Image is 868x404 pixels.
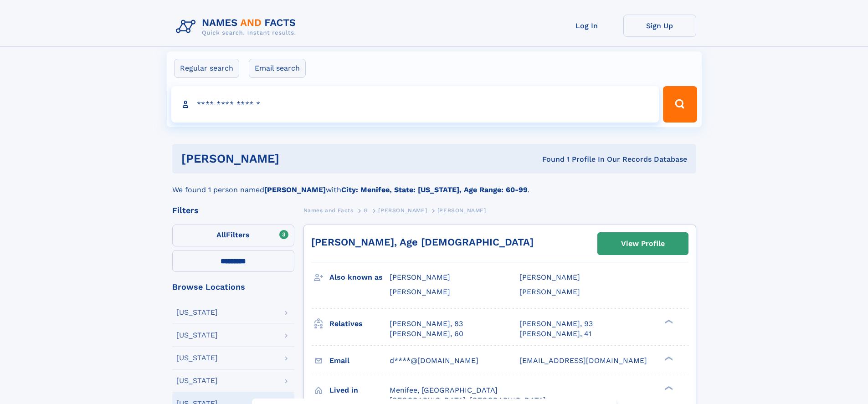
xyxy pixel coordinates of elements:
[176,332,218,339] div: [US_STATE]
[390,329,463,339] a: [PERSON_NAME], 60
[329,383,390,398] h3: Lived in
[364,207,368,214] span: G
[249,59,306,78] label: Email search
[623,15,696,37] a: Sign Up
[378,205,427,216] a: [PERSON_NAME]
[172,174,696,195] div: We found 1 person named with .
[378,207,427,214] span: [PERSON_NAME]
[663,355,673,361] div: ❯
[663,385,673,391] div: ❯
[519,287,580,296] span: [PERSON_NAME]
[329,270,390,285] h3: Also known as
[176,377,218,384] div: [US_STATE]
[390,386,498,394] span: Menifee, [GEOGRAPHIC_DATA]
[172,206,294,215] div: Filters
[172,283,294,291] div: Browse Locations
[411,154,687,164] div: Found 1 Profile In Our Records Database
[550,15,623,37] a: Log In
[181,153,411,164] h1: [PERSON_NAME]
[174,59,239,78] label: Regular search
[390,287,450,296] span: [PERSON_NAME]
[390,273,450,281] span: [PERSON_NAME]
[329,316,390,332] h3: Relatives
[519,356,647,365] span: [EMAIL_ADDRESS][DOMAIN_NAME]
[519,273,580,281] span: [PERSON_NAME]
[663,86,697,123] button: Search Button
[663,318,673,324] div: ❯
[519,329,591,339] a: [PERSON_NAME], 41
[341,185,528,194] b: City: Menifee, State: [US_STATE], Age Range: 60-99
[598,233,688,255] a: View Profile
[364,205,368,216] a: G
[264,185,326,194] b: [PERSON_NAME]
[311,236,534,248] a: [PERSON_NAME], Age [DEMOGRAPHIC_DATA]
[390,319,463,329] a: [PERSON_NAME], 83
[176,309,218,316] div: [US_STATE]
[171,86,659,123] input: search input
[172,225,294,246] label: Filters
[176,354,218,362] div: [US_STATE]
[329,353,390,368] h3: Email
[216,230,226,239] span: All
[172,15,303,39] img: Logo Names and Facts
[519,319,593,329] a: [PERSON_NAME], 93
[437,207,486,214] span: [PERSON_NAME]
[303,205,354,216] a: Names and Facts
[621,233,665,254] div: View Profile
